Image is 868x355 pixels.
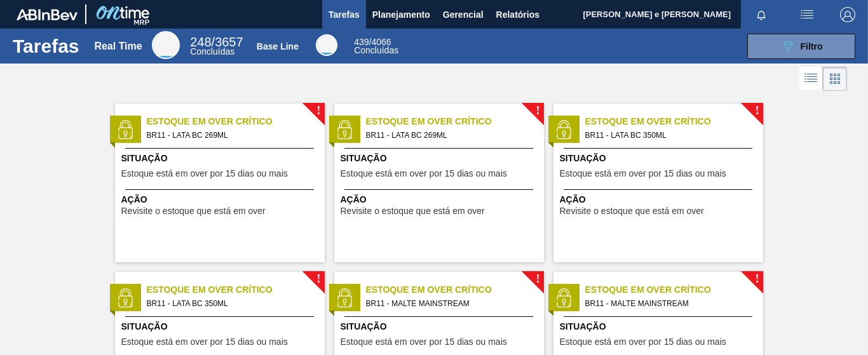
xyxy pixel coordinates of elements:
[354,45,398,55] span: Concluídas
[190,37,243,56] div: Real Time
[147,115,325,128] span: Estoque em Over Crítico
[121,337,288,347] span: Estoque está em over por 15 dias ou mais
[121,193,322,206] span: Ação
[554,288,573,307] img: status
[190,35,211,49] span: 248
[257,41,299,51] div: Base Line
[799,67,823,91] div: Visão em Lista
[116,288,135,307] img: status
[17,9,78,20] img: TNhmsLtSVTkK8tSr43FrP2fwEKptu5GPRR3wAAAABJRU5ErkJggg==
[801,41,823,51] span: Filtro
[799,7,815,22] img: userActions
[13,39,79,53] h1: Tarefas
[585,283,763,297] span: Estoque em Over Crítico
[536,106,539,116] span: !
[341,152,541,165] span: Situação
[366,115,544,128] span: Estoque em Over Crítico
[121,206,266,216] span: Revisite o estoque que está em over
[443,7,484,22] span: Gerencial
[366,283,544,297] span: Estoque em Over Crítico
[121,169,288,178] span: Estoque está em over por 15 dias ou mais
[147,297,315,311] span: BR11 - LATA BC 350ML
[121,320,322,333] span: Situação
[585,297,753,311] span: BR11 - MALTE MAINSTREAM
[341,193,541,206] span: Ação
[554,120,573,139] img: status
[755,106,759,116] span: !
[329,7,360,22] span: Tarefas
[316,106,320,116] span: !
[152,31,180,59] div: Real Time
[190,35,243,49] span: / 3657
[560,206,704,216] span: Revisite o estoque que está em over
[585,128,753,142] span: BR11 - LATA BC 350ML
[536,274,539,284] span: !
[366,297,534,311] span: BR11 - MALTE MAINSTREAM
[372,7,430,22] span: Planejamento
[341,206,485,216] span: Revisite o estoque que está em over
[560,337,726,347] span: Estoque está em over por 15 dias ou mais
[823,67,847,91] div: Visão em Cards
[121,152,322,165] span: Situação
[755,274,759,284] span: !
[354,37,369,47] span: 439
[316,274,320,284] span: !
[840,7,855,22] img: Logout
[335,120,354,139] img: status
[190,46,234,57] span: Concluídas
[560,169,726,178] span: Estoque está em over por 15 dias ou mais
[354,38,398,55] div: Base Line
[366,128,534,142] span: BR11 - LATA BC 269ML
[147,128,315,142] span: BR11 - LATA BC 269ML
[741,6,782,23] button: Notificações
[560,320,760,333] span: Situação
[747,34,855,59] button: Filtro
[335,288,354,307] img: status
[354,37,391,47] span: / 4066
[496,7,539,22] span: Relatórios
[585,115,763,128] span: Estoque em Over Crítico
[560,152,760,165] span: Situação
[341,169,507,178] span: Estoque está em over por 15 dias ou mais
[341,337,507,347] span: Estoque está em over por 15 dias ou mais
[316,34,337,56] div: Base Line
[116,120,135,139] img: status
[560,193,760,206] span: Ação
[147,283,325,297] span: Estoque em Over Crítico
[341,320,541,333] span: Situação
[94,41,142,52] div: Real Time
